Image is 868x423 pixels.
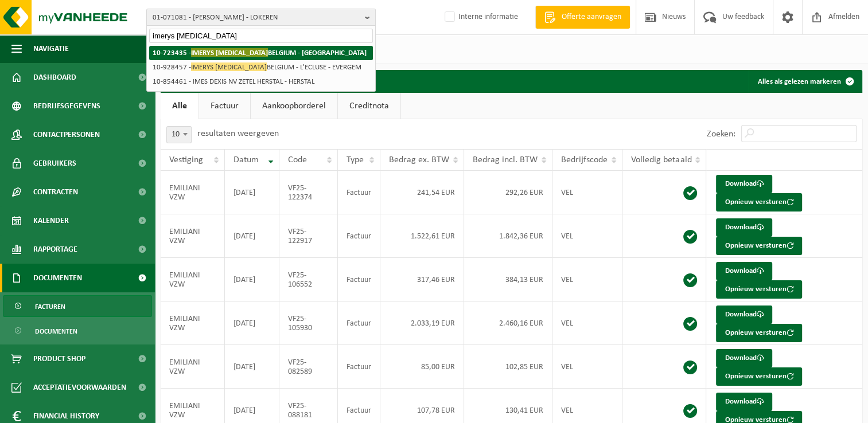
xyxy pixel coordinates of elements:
button: 01-071081 - [PERSON_NAME] - LOKEREN [146,9,376,26]
button: Alles als gelezen markeren [749,70,861,93]
span: Code [288,155,307,164]
span: Gebruikers [33,149,76,178]
td: VF25-122917 [279,214,338,258]
a: Facturen [3,295,152,317]
span: IMERYS [MEDICAL_DATA] [191,62,267,71]
span: Dashboard [33,63,76,92]
td: 2.460,16 EUR [464,301,552,345]
td: Factuur [338,301,380,345]
td: VF25-082589 [279,345,338,389]
td: Factuur [338,171,380,214]
span: Acceptatievoorwaarden [33,373,126,402]
a: Aankoopborderel [251,93,337,119]
td: 1.522,61 EUR [380,214,464,258]
a: Download [716,262,772,280]
td: [DATE] [225,214,279,258]
span: Bedrijfsgegevens [33,92,100,120]
span: Contactpersonen [33,120,100,149]
td: [DATE] [225,345,279,389]
span: Documenten [35,320,77,342]
td: VF25-105930 [279,301,338,345]
td: 102,85 EUR [464,345,552,389]
span: Bedrijfscode [561,155,608,164]
td: VEL [552,301,622,345]
input: Zoeken naar gekoppelde vestigingen [149,29,373,43]
a: Download [716,218,772,237]
label: resultaten weergeven [197,129,279,138]
td: Factuur [338,214,380,258]
span: Documenten [33,264,82,292]
td: Factuur [338,258,380,301]
a: Download [716,175,772,193]
li: 10-928457 - BELGIUM - L'ECLUSE - EVERGEM [149,60,373,75]
a: Download [716,305,772,324]
td: EMILIANI VZW [161,345,225,389]
span: 10 [167,127,191,143]
span: Facturen [35,296,65,318]
td: Factuur [338,345,380,389]
span: Type [347,155,364,164]
td: VEL [552,171,622,214]
span: 10 [166,126,192,143]
span: Navigatie [33,34,69,63]
td: 317,46 EUR [380,258,464,301]
td: VF25-106552 [279,258,338,301]
span: Datum [233,155,259,164]
span: Product Shop [33,344,85,373]
span: IMERYS [MEDICAL_DATA] [191,48,268,57]
span: Bedrag ex. BTW [389,155,449,164]
td: VEL [552,345,622,389]
td: EMILIANI VZW [161,171,225,214]
span: Contracten [33,178,78,206]
td: VEL [552,258,622,301]
td: 85,00 EUR [380,345,464,389]
td: VF25-122374 [279,171,338,214]
td: 292,26 EUR [464,171,552,214]
button: Opnieuw versturen [716,324,802,342]
a: Download [716,349,772,367]
span: Offerte aanvragen [559,11,624,23]
span: Kalender [33,206,69,235]
td: 241,54 EUR [380,171,464,214]
strong: 10-723435 - BELGIUM - [GEOGRAPHIC_DATA] [153,48,367,57]
span: Bedrag incl. BTW [473,155,538,164]
td: [DATE] [225,301,279,345]
label: Interne informatie [442,9,518,26]
td: EMILIANI VZW [161,301,225,345]
li: 10-854461 - IMES DEXIS NV ZETEL HERSTAL - HERSTAL [149,75,373,89]
a: Offerte aanvragen [535,6,630,29]
button: Opnieuw versturen [716,237,802,255]
label: Zoeken: [707,130,735,139]
button: Opnieuw versturen [716,193,802,211]
button: Opnieuw versturen [716,367,802,386]
span: Rapportage [33,235,77,264]
td: EMILIANI VZW [161,258,225,301]
td: 2.033,19 EUR [380,301,464,345]
span: 01-071081 - [PERSON_NAME] - LOKEREN [153,9,360,26]
td: EMILIANI VZW [161,214,225,258]
button: Opnieuw versturen [716,280,802,299]
a: Factuur [199,93,250,119]
a: Alle [161,93,198,119]
a: Download [716,393,772,411]
td: 384,13 EUR [464,258,552,301]
span: Volledig betaald [631,155,691,164]
a: Documenten [3,320,152,342]
td: 1.842,36 EUR [464,214,552,258]
td: VEL [552,214,622,258]
a: Creditnota [338,93,400,119]
td: [DATE] [225,258,279,301]
td: [DATE] [225,171,279,214]
span: Vestiging [169,155,203,164]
